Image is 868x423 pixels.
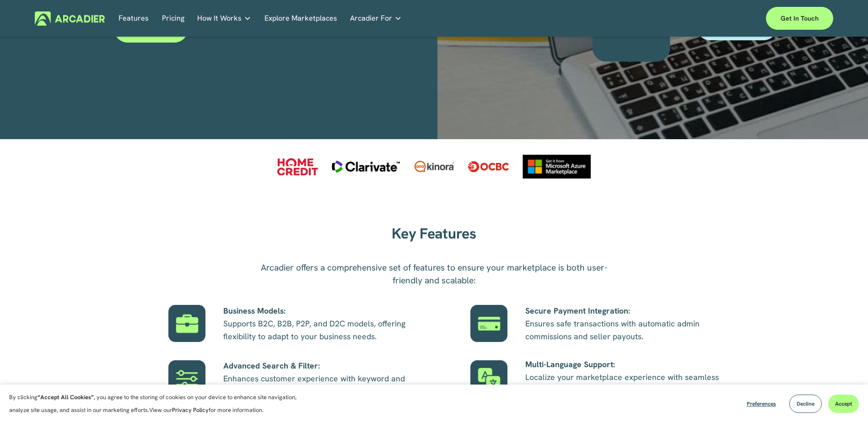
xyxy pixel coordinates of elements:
[350,12,392,25] span: Arcadier For
[525,359,615,369] strong: Multi-Language Support:
[525,305,630,316] strong: Secure Payment Integration:
[223,305,286,316] strong: Business Models:
[223,304,425,343] p: Supports B2C, B2B, P2P, and D2C models, offering flexibility to adapt to your business needs.
[766,7,833,30] a: Get in touch
[38,393,94,401] strong: “Accept All Cookies”
[9,391,307,417] p: By clicking , you agree to the storing of cookies on your device to enhance site navigation, anal...
[350,11,402,26] a: folder dropdown
[251,261,617,287] p: Arcadier offers a comprehensive set of features to ensure your marketplace is both user-friendly ...
[525,358,727,396] p: Localize your marketplace experience with seamless translations.
[392,224,476,243] strong: Key Features
[797,400,814,407] span: Decline
[525,304,727,343] p: Ensures safe transactions with automatic admin commissions and seller payouts.
[119,11,149,26] a: Features
[223,359,425,398] p: Enhances customer experience with keyword and location-based search options.
[162,11,184,26] a: Pricing
[822,379,868,423] iframe: Chat Widget
[740,395,783,413] button: Preferences
[172,406,209,414] a: Privacy Policy
[789,395,822,413] button: Decline
[197,11,251,26] a: folder dropdown
[223,360,320,371] strong: Advanced Search & Filter:
[747,400,776,407] span: Preferences
[35,11,105,26] img: Arcadier
[197,12,242,25] span: How It Works
[264,11,337,26] a: Explore Marketplaces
